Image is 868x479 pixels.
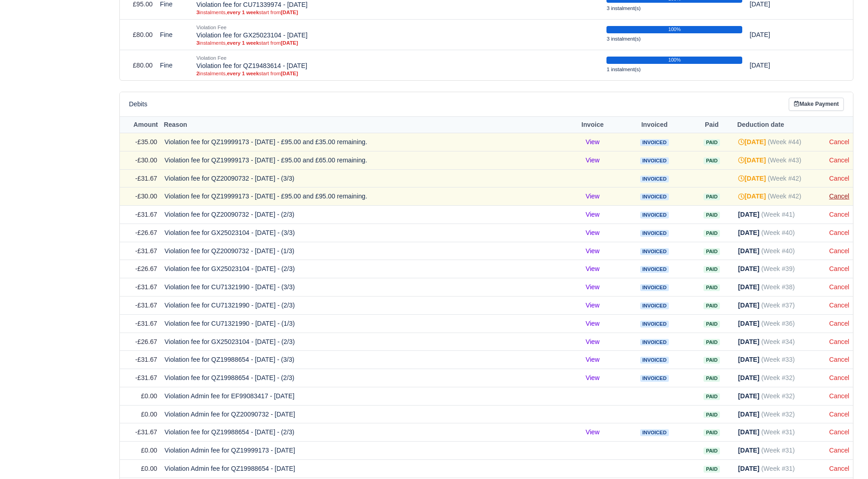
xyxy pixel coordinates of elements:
a: Cancel [829,265,849,272]
td: Violation fee for QZ20090732 - [DATE] - (2/3) [161,206,565,224]
span: Paid [704,212,719,219]
a: View [586,374,600,381]
span: -£31.67 [135,247,157,255]
td: Fine [156,20,193,50]
span: -£31.67 [135,320,157,327]
td: Violation fee for GX25023104 - [DATE] - (2/3) [161,333,565,351]
strong: [DATE] [281,10,298,15]
strong: [DATE] [738,392,760,400]
div: 100% [606,57,742,64]
a: View [586,283,600,291]
span: Paid [704,139,719,146]
span: (Week #42) [768,175,801,182]
span: Invoiced [640,176,669,182]
a: Cancel [829,247,849,255]
th: Reason [161,116,565,133]
a: Cancel [829,338,849,345]
td: Violation Admin fee for EF99083417 - [DATE] [161,387,565,405]
span: Paid [704,375,719,382]
span: Paid [704,266,719,273]
h6: Debits [129,100,147,108]
td: Violation fee for GX25023104 - [DATE] [193,20,603,50]
span: -£31.67 [135,211,157,218]
a: View [586,211,600,218]
th: Invoice [565,116,620,133]
td: Violation fee for QZ19999173 - [DATE] - £95.00 and £65.00 remaining. [161,151,565,169]
td: Fine [156,50,193,80]
strong: every 1 week [227,71,259,76]
td: Violation Admin fee for QZ19999173 - [DATE] [161,442,565,460]
span: £0.00 [141,465,157,472]
span: Paid [704,448,719,454]
span: Paid [704,230,719,237]
strong: [DATE] [281,40,298,46]
strong: [DATE] [738,411,760,418]
a: Cancel [829,411,849,418]
div: 100% [606,26,742,33]
strong: [DATE] [738,138,766,146]
a: Cancel [829,175,849,182]
td: Violation fee for QZ19483614 - [DATE] [193,50,603,80]
a: View [586,229,600,236]
strong: [DATE] [738,247,760,255]
td: Violation fee for QZ20090732 - [DATE] - (1/3) [161,242,565,260]
span: (Week #37) [761,302,795,309]
small: Violation Fee [196,25,226,30]
span: (Week #41) [761,211,795,218]
strong: [DATE] [738,374,760,381]
iframe: Chat Widget [822,435,868,479]
span: Invoiced [640,321,669,328]
small: instalments, start from [196,9,599,16]
th: Amount [120,116,161,133]
span: (Week #32) [761,411,795,418]
span: Invoiced [640,284,669,291]
span: Paid [704,339,719,346]
strong: every 1 week [227,10,259,15]
a: View [586,156,600,164]
span: Invoiced [640,302,669,309]
td: Violation fee for CU71321990 - [DATE] - (3/3) [161,278,565,297]
td: Violation fee for CU71321990 - [DATE] - (2/3) [161,297,565,315]
span: £0.00 [141,392,157,400]
span: Paid [704,357,719,364]
strong: [DATE] [738,229,760,236]
a: Cancel [829,283,849,291]
a: Cancel [829,138,849,146]
th: Deduction date [734,116,826,133]
span: Paid [704,248,719,255]
small: 1 instalment(s) [606,67,641,72]
strong: [DATE] [281,71,298,76]
small: 3 instalment(s) [606,5,641,11]
a: Cancel [829,302,849,309]
span: £0.00 [141,411,157,418]
strong: [DATE] [738,302,760,309]
strong: [DATE] [738,211,760,218]
span: (Week #39) [761,265,795,272]
td: Violation fee for QZ19988654 - [DATE] - (3/3) [161,351,565,369]
span: Paid [704,284,719,291]
a: Cancel [829,193,849,200]
a: Cancel [829,356,849,363]
td: Violation fee for CU71321990 - [DATE] - (1/3) [161,314,565,333]
strong: [DATE] [738,156,766,164]
span: Paid [704,466,719,473]
strong: [DATE] [738,338,760,345]
span: (Week #31) [761,465,795,472]
span: Invoiced [640,212,669,219]
td: Violation fee for QZ19999173 - [DATE] - £95.00 and £35.00 remaining. [161,133,565,151]
a: View [586,247,600,255]
span: -£31.67 [135,356,157,363]
span: (Week #42) [768,193,801,200]
strong: [DATE] [738,320,760,327]
strong: [DATE] [738,283,760,291]
strong: 3 [196,40,199,46]
strong: [DATE] [738,465,760,472]
span: (Week #43) [768,156,801,164]
span: Invoiced [640,429,669,436]
td: Violation fee for GX25023104 - [DATE] - (2/3) [161,260,565,278]
span: (Week #40) [761,229,795,236]
a: Cancel [829,320,849,327]
span: -£31.67 [135,374,157,381]
span: (Week #32) [761,374,795,381]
